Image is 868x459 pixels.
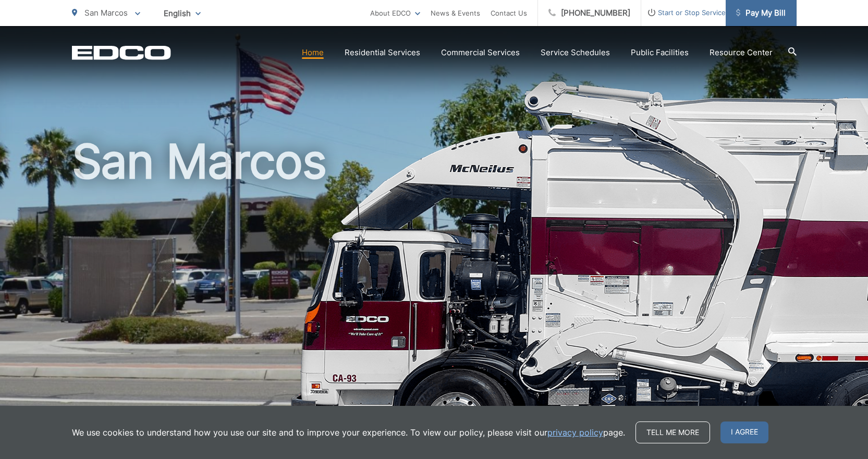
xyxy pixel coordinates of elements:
[72,45,171,60] a: EDCD logo. Return to the homepage.
[541,46,610,59] a: Service Schedules
[156,4,209,22] span: English
[631,46,689,59] a: Public Facilities
[720,421,768,443] span: I agree
[345,46,420,59] a: Residential Services
[302,46,324,59] a: Home
[491,7,527,19] a: Contact Us
[710,46,773,59] a: Resource Center
[736,7,786,19] span: Pay My Bill
[635,421,710,443] a: Tell me more
[84,8,128,18] span: San Marcos
[441,46,520,59] a: Commercial Services
[431,7,480,19] a: News & Events
[72,426,625,439] p: We use cookies to understand how you use our site and to improve your experience. To view our pol...
[370,7,420,19] a: About EDCO
[547,426,603,439] a: privacy policy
